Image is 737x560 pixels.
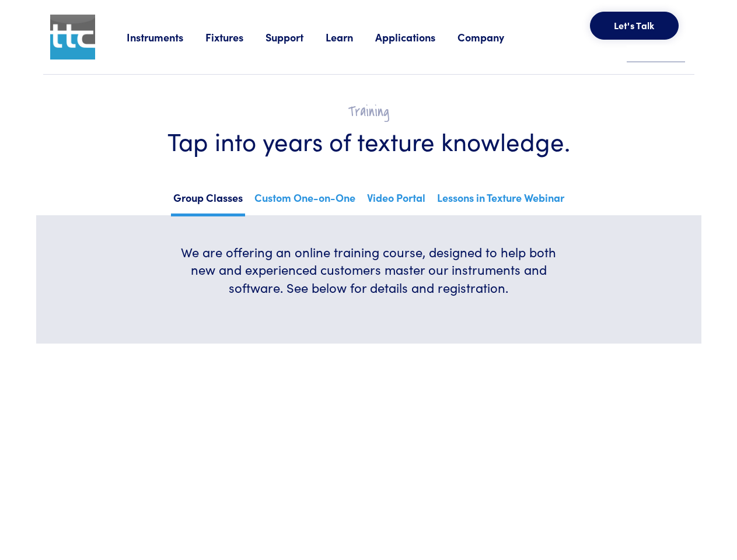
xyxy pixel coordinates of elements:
[266,30,326,44] a: Support
[50,15,95,60] img: ttc_logo_1x1_v1.0.png
[375,30,457,44] a: Applications
[457,30,526,44] a: Company
[127,30,205,44] a: Instruments
[173,243,565,297] h6: We are offering an online training course, designed to help both new and experienced customers ma...
[71,125,666,156] h1: Tap into years of texture knowledge.
[590,12,679,40] button: Let's Talk
[435,188,567,213] a: Lessons in Texture Webinar
[205,30,266,44] a: Fixtures
[71,103,666,121] h2: Training
[252,188,358,213] a: Custom One-on-One
[171,188,245,216] a: Group Classes
[326,30,375,44] a: Learn
[365,188,428,213] a: Video Portal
